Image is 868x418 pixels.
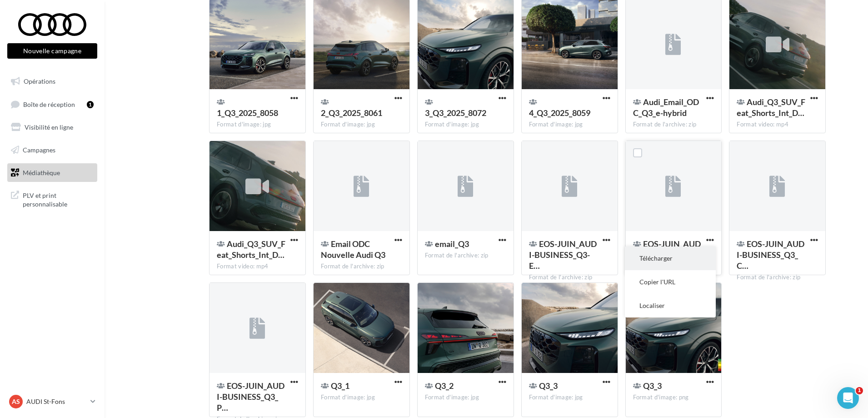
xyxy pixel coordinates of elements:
[425,252,506,260] div: Format de l'archive: zip
[321,262,402,271] div: Format de l'archive: zip
[5,163,99,182] a: Médiathèque
[633,121,714,129] div: Format de l'archive: zip
[435,381,454,391] span: Q3_2
[529,393,610,402] div: Format d'image: jpg
[24,77,55,85] span: Opérations
[633,393,714,402] div: Format d'image: png
[625,270,716,294] button: Copier l'URL
[529,273,610,282] div: Format de l'archive: zip
[737,239,804,271] span: EOS-JUIN_AUDI-BUSINESS_Q3_CAR-1080x1080
[321,239,385,260] span: Email ODC Nouvelle Audi Q3
[217,121,298,129] div: Format d'image: jpg
[539,381,558,391] span: Q3_3
[321,108,382,118] span: 2_Q3_2025_8061
[217,239,285,260] span: Audi_Q3_SUV_Feat_Shorts_Int_Design_15s_9x16_EN_clean.mov_1
[837,387,859,409] iframe: Intercom live chat
[425,108,486,118] span: 3_Q3_2025_8072
[23,189,94,209] span: PLV et print personnalisable
[425,393,506,402] div: Format d'image: jpg
[217,262,298,271] div: Format video: mp4
[5,72,99,91] a: Opérations
[737,121,818,129] div: Format video: mp4
[856,387,863,394] span: 1
[7,43,97,59] button: Nouvelle campagne
[7,393,97,410] a: AS AUDI St-Fons
[321,393,402,402] div: Format d'image: jpg
[5,186,99,212] a: PLV et print personnalisable
[435,239,469,249] span: email_Q3
[217,381,284,413] span: EOS-JUIN_AUDI-BUSINESS_Q3_PL-1080x1080
[737,273,818,282] div: Format de l'archive: zip
[23,100,75,108] span: Boîte de réception
[5,118,99,137] a: Visibilité en ligne
[23,146,55,154] span: Campagnes
[529,108,590,118] span: 4_Q3_2025_8059
[12,397,20,406] span: AS
[26,397,87,406] p: AUDI St-Fons
[23,168,60,176] span: Médiathèque
[529,239,597,271] span: EOS-JUIN_AUDI-BUSINESS_Q3-E-HYBRID_CAR-1080x1080
[425,121,506,129] div: Format d'image: jpg
[321,121,402,129] div: Format d'image: jpg
[5,141,99,160] a: Campagnes
[529,121,610,129] div: Format d'image: jpg
[217,108,278,118] span: 1_Q3_2025_8058
[331,381,349,391] span: Q3_1
[643,381,662,391] span: Q3_3
[633,97,699,118] span: Audi_Email_ODC_Q3_e-hybrid
[625,294,716,317] button: Localiser
[737,97,805,118] span: Audi_Q3_SUV_Feat_Shorts_Int_Design_15s_4x5_EN_clean.mov_1
[633,239,701,271] span: EOS-JUIN_AUDI-BUSINESS_Q3-E-HYBRID_PL-1080x1080
[625,247,716,270] button: Télécharger
[5,95,99,114] a: Boîte de réception1
[25,123,73,131] span: Visibilité en ligne
[87,101,94,108] div: 1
